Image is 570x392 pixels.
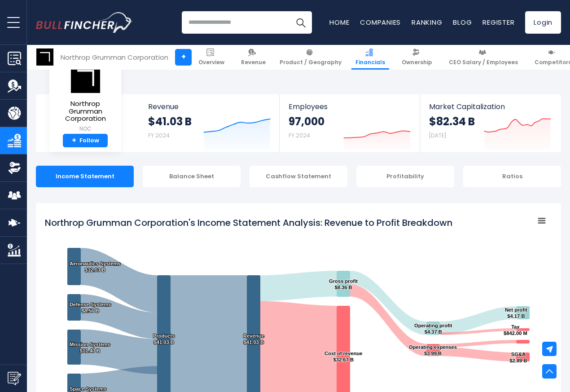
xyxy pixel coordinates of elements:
button: Search [289,11,312,34]
small: FY 2024 [148,132,170,139]
text: Revenue $41.03 B [243,333,264,345]
a: + [175,49,192,66]
span: Overview [198,59,224,66]
span: Employees [289,102,410,111]
img: NOC logo [70,63,101,93]
tspan: Northrop Grumman Corporation's Income Statement Analysis: Revenue to Profit Breakdown [45,216,452,229]
a: +Follow [63,134,108,148]
a: Revenue [237,45,270,70]
strong: 97,000 [289,115,324,128]
span: CEO Salary / Employees [449,59,518,66]
div: Profitability [356,166,454,187]
a: Go to homepage [36,12,132,33]
text: Cost of revenue $32.67 B [324,351,363,362]
div: Balance Sheet [143,166,241,187]
span: Revenue [241,59,266,66]
a: Register [482,18,514,27]
span: Financials [355,59,385,66]
span: Market Capitalization [429,102,551,111]
div: Cashflow Statement [250,166,347,187]
small: [DATE] [429,132,446,139]
span: Product / Geography [280,59,342,66]
a: Ownership [398,45,436,70]
img: NOC logo [36,48,53,66]
text: Defense Systems $8.56 B [70,302,111,313]
img: Ownership [8,161,21,175]
a: Ranking [412,18,442,27]
strong: + [72,137,76,145]
text: Products $41.03 B [153,333,175,345]
div: Income Statement [36,166,134,187]
a: Blog [453,18,472,27]
span: Northrop Grumman Corporation [57,100,114,123]
a: Companies [360,18,401,27]
text: Operating profit $4.37 B [414,323,452,335]
a: Northrop Grumman Corporation NOC [56,63,114,134]
a: Revenue $41.03 B FY 2024 [139,94,280,152]
text: Net profit $4.17 B [505,307,527,319]
a: Financials [351,45,389,70]
a: Login [525,11,561,34]
img: Bullfincher logo [36,12,133,33]
text: Tax $842.00 M [504,324,527,336]
text: Aeronautics Systems $12.03 B [70,261,121,273]
a: Market Capitalization $82.34 B [DATE] [420,94,560,152]
small: NOC [57,125,114,133]
text: Operating expenses $3.99 B [409,344,457,356]
div: Ratios [463,166,561,187]
div: Northrop Grumman Corporation [61,52,168,62]
a: Overview [194,45,228,70]
small: FY 2024 [289,132,310,139]
text: Mission Systems $11.40 B [70,342,110,353]
a: Employees 97,000 FY 2024 [280,94,419,152]
span: Ownership [402,59,432,66]
strong: $41.03 B [148,115,192,128]
text: SG&A $2.89 B [509,352,527,363]
a: Home [329,18,349,27]
strong: $82.34 B [429,115,475,128]
span: Revenue [148,102,271,111]
text: Gross profit $8.36 B [329,278,358,290]
a: Product / Geography [276,45,346,70]
a: CEO Salary / Employees [445,45,522,70]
